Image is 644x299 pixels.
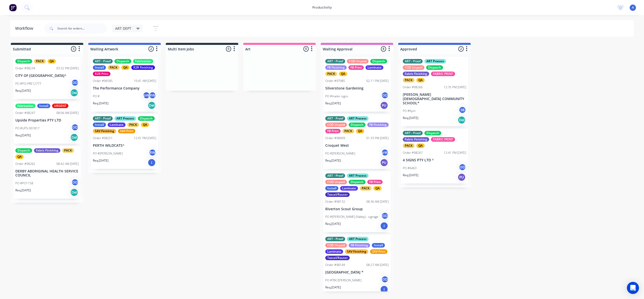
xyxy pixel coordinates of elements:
p: Req. [DATE] [93,158,108,163]
div: FB Finishing [367,123,389,127]
div: Install [372,243,385,248]
div: FB Finishing [349,243,370,248]
p: PO #TBC/[PERSON_NAME] [325,278,361,283]
p: Silverstone Gardening [325,86,389,91]
div: SAV Finishing [345,249,368,254]
div: PACK [325,72,337,76]
div: PU [380,101,388,109]
div: ART - Proof [93,116,113,121]
span: A [632,5,634,10]
div: ART - ProofDispatchFabricationInstallPACKQAR2R FinishingR2R PrintOrder #9658510:41 AM [DATE]The P... [91,57,158,112]
div: 08:42 AM [DATE] [56,162,79,166]
p: Req. [DATE] [325,285,341,290]
div: Fabrication [15,104,35,108]
div: Order #98266 [403,85,423,89]
div: PACK [127,123,139,127]
span: ART DEPT [115,26,131,31]
div: SAV Print [118,129,135,133]
div: FB Print [367,180,383,184]
p: Req. [DATE] [325,101,341,106]
div: COD Unpaid [325,243,347,248]
div: Laminate [340,186,358,191]
div: SB [459,106,466,114]
div: ART - Proof [325,237,345,241]
div: COD Unpaid [325,180,347,184]
div: ART - Proof [93,59,113,64]
p: Req. [DATE] [403,116,418,120]
div: Texcel/Router [325,192,350,197]
div: ART Process [347,173,369,178]
div: ART - ProofART ProcessCOD UnpaidDispatchFB PrintInstallLaminatePACKQATexcel/RouterOrder #9813208:... [323,171,391,232]
div: Fabrication [133,59,153,64]
p: PO #PO-PRE12777 [15,81,41,86]
div: PU [458,173,466,181]
p: Req. [DATE] [15,133,31,138]
div: Dispatch [424,131,441,135]
div: 12:41 PM [DATE] [444,151,466,155]
div: PU [380,159,388,167]
p: PO #[PERSON_NAME] [325,151,355,156]
div: R2R Print [93,72,110,76]
div: pW [143,92,150,99]
p: PO # [93,94,100,99]
div: COD Unpaid [347,59,369,64]
p: [PERSON_NAME] [DEMOGRAPHIC_DATA] COMMUNITY SCHOOL* [403,93,466,105]
div: I [380,222,388,230]
div: SAV Print [370,249,387,254]
div: Order #98247 [15,111,35,115]
p: Req. [DATE] [15,188,31,193]
p: PO #[PERSON_NAME] [93,151,123,156]
div: QA [373,186,382,191]
div: Laminate [325,249,343,254]
div: 03:32 PM [DATE] [56,66,79,71]
div: Laminate [366,65,383,70]
div: 02:11 PM [DATE] [366,79,389,83]
div: Order #98267 [403,151,423,155]
div: Open Intercom Messenger [627,282,639,294]
div: ART - ProofART ProcessCOD UnpaidDispatchFabric FinishingFABRIC PRINTPACKQAOrder #9826612:35 PM [D... [401,57,468,126]
div: Del [458,116,466,124]
p: 4 SIGNS PTY LTD ^ [403,158,466,162]
div: PACK [403,143,415,148]
p: Req. [DATE] [325,222,341,226]
div: Order #96585 [93,79,113,83]
div: PACK [360,186,372,191]
div: Dispatch [138,116,155,121]
div: Install [93,65,106,70]
div: ART - Proof [403,131,423,135]
div: Order #98262 [15,162,35,166]
p: PO #6463 [403,166,417,170]
div: PACK [108,65,119,70]
div: ART - ProofART ProcessDispatchInstallLaminatePACKQASAV FinishingSAV PrintOrder #9825112:01 PM [DA... [91,114,158,169]
div: FB Print [348,65,364,70]
div: QA [48,59,56,64]
div: 08:27 AM [DATE] [366,263,389,267]
div: Del [70,133,78,141]
div: I [148,159,156,167]
div: QA [356,129,364,133]
div: Order #98009 [325,136,345,140]
div: Laminate [108,123,126,127]
div: COD Unpaid [403,65,424,70]
div: GD [71,178,79,186]
div: GD [381,212,389,220]
div: Fabric Finishing [403,137,429,142]
p: PERTH WILDCATS^ [93,143,156,148]
p: PO #PO1158 [15,181,33,186]
div: ART Process [114,116,136,121]
div: Dispatch [15,59,32,64]
p: Upside Properties PTY LTD [15,118,79,123]
div: Install [325,186,338,191]
div: QA [141,123,149,127]
div: 01:33 PM [DATE] [366,136,389,140]
p: DERBY ABORIGINAL HEALTH SERVICE COUNCIL [15,169,79,178]
div: GD [381,276,389,283]
div: FabricationInstallURGENTOrder #9824708:06 AM [DATE]Upside Properties PTY LTDPO #UPS-001817GDReq.[... [13,102,81,144]
div: R2R Finishing [131,65,155,70]
div: SAV Finishing [93,129,116,133]
p: PO #trailer signs [325,94,348,99]
p: CITY OF [GEOGRAPHIC_DATA]^ [15,74,79,78]
div: Fabric Finishing [34,148,60,153]
div: ART Process [347,116,369,121]
div: ART - ProofART ProcessCOD UnpaidDispatchFB FinishingFB PrintPACKQAOrder #9800901:33 PM [DATE]Croq... [323,114,391,169]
